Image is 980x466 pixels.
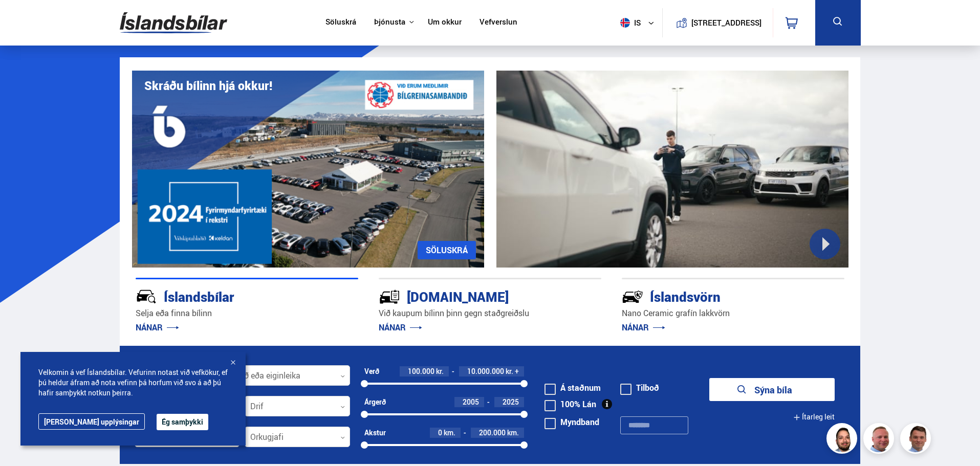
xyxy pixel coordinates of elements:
span: kr. [436,367,444,375]
div: Árgerð [364,398,386,406]
a: [STREET_ADDRESS] [668,8,767,37]
a: NÁNAR [379,322,422,333]
span: 0 [438,428,442,437]
span: Velkomin á vef Íslandsbílar. Vefurinn notast við vefkökur, ef þú heldur áfram að nota vefinn þá h... [38,367,228,398]
span: 100.000 [408,366,434,376]
label: Tilboð [620,384,659,392]
h1: Skráðu bílinn hjá okkur! [144,79,272,93]
span: + [515,367,519,375]
button: Ég samþykki [157,414,208,430]
span: 10.000.000 [467,366,504,376]
button: Þjónusta [374,17,405,27]
div: Íslandsbílar [136,287,322,305]
img: FbJEzSuNWCJXmdc-.webp [902,425,932,455]
a: SÖLUSKRÁ [418,241,476,259]
button: [STREET_ADDRESS] [695,18,758,27]
label: Á staðnum [545,384,601,392]
span: 2025 [503,397,519,407]
a: Söluskrá [325,17,356,28]
span: km. [507,429,519,437]
img: nhp88E3Fdnt1Opn2.png [828,425,859,455]
button: is [616,8,662,38]
img: G0Ugv5HjCgRt.svg [120,6,227,39]
img: siFngHWaQ9KaOqBr.png [865,425,896,455]
img: JRvxyua_JYH6wB4c.svg [136,286,157,307]
a: NÁNAR [622,322,665,333]
span: is [616,18,642,28]
a: NÁNAR [136,322,179,333]
p: Við kaupum bílinn þinn gegn staðgreiðslu [379,307,601,319]
div: Verð [364,367,379,375]
p: Selja eða finna bílinn [136,307,358,319]
button: Ítarleg leit [793,406,835,429]
button: Sýna bíla [709,378,835,401]
span: km. [444,429,455,437]
img: eKx6w-_Home_640_.png [132,71,484,268]
a: Vefverslun [480,17,517,28]
span: 200.000 [479,428,506,437]
div: [DOMAIN_NAME] [379,287,565,305]
img: tr5P-W3DuiFaO7aO.svg [379,286,400,307]
div: Akstur [364,429,386,437]
img: -Svtn6bYgwAsiwNX.svg [622,286,643,307]
label: Myndband [545,418,599,426]
a: Um okkur [428,17,462,28]
div: Íslandsvörn [622,287,808,305]
img: svg+xml;base64,PHN2ZyB4bWxucz0iaHR0cDovL3d3dy53My5vcmcvMjAwMC9zdmciIHdpZHRoPSI1MTIiIGhlaWdodD0iNT... [620,18,630,28]
label: 100% Lán [545,400,596,408]
p: Nano Ceramic grafín lakkvörn [622,307,844,319]
span: 2005 [463,397,479,407]
a: [PERSON_NAME] upplýsingar [38,413,145,430]
span: kr. [506,367,513,375]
